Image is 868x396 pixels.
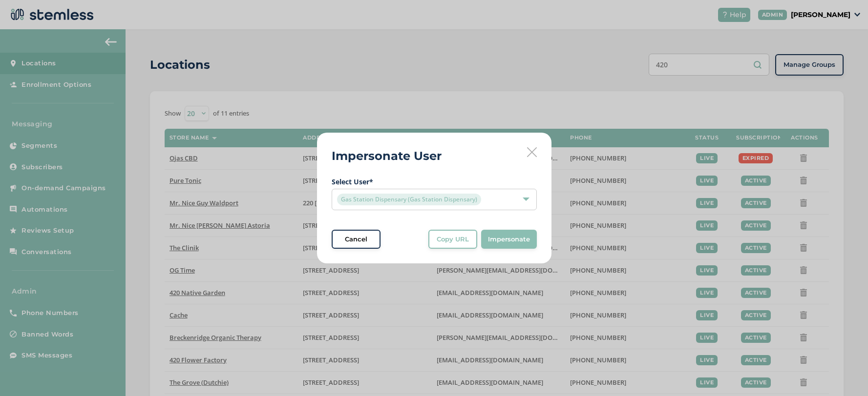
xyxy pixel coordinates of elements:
[428,230,477,249] button: Copy URL
[345,235,367,244] span: Cancel
[337,194,481,205] span: Gas Station Dispensary (Gas Station Dispensary)
[332,230,381,249] button: Cancel
[332,177,537,187] label: Select User
[437,235,469,244] span: Copy URL
[481,230,537,249] button: Impersonate
[488,235,530,244] span: Impersonate
[332,147,442,165] h2: Impersonate User
[819,349,868,396] iframe: Chat Widget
